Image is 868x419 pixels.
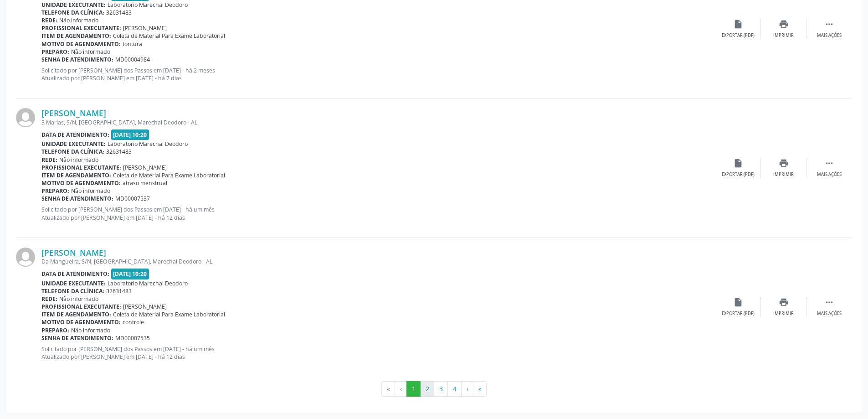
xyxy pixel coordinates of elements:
[41,171,111,179] b: Item de agendamento:
[420,381,434,397] button: Go to page 2
[41,131,109,139] b: Data de atendimento:
[106,9,132,16] span: 32631483
[817,171,842,178] div: Mais ações
[41,32,111,40] b: Item de agendamento:
[123,303,167,310] span: [PERSON_NAME]
[779,297,789,307] i: print
[41,140,106,148] b: Unidade executante:
[41,206,715,221] p: Solicitado por [PERSON_NAME] dos Passos em [DATE] - há um mês Atualizado por [PERSON_NAME] em [DA...
[41,303,121,310] b: Profissional executante:
[473,381,487,397] button: Go to last page
[59,156,98,164] span: Não informado
[41,318,121,326] b: Motivo de agendamento:
[115,334,150,342] span: MD00007535
[824,19,834,29] i: 
[779,19,789,29] i: print
[41,195,113,202] b: Senha de atendimento:
[41,40,121,48] b: Motivo de agendamento:
[41,9,104,16] b: Telefone da clínica:
[733,19,743,29] i: insert_drive_file
[16,381,852,397] ul: Pagination
[59,295,98,303] span: Não informado
[434,381,448,397] button: Go to page 3
[773,32,794,39] div: Imprimir
[41,258,715,265] div: Da Mangueira, S/N, [GEOGRAPHIC_DATA], Marechal Deodoro - AL
[41,310,111,318] b: Item de agendamento:
[113,32,225,40] span: Coleta de Material Para Exame Laboratorial
[41,156,57,164] b: Rede:
[461,381,473,397] button: Go to next page
[111,129,149,140] span: [DATE] 10:20
[41,108,106,118] a: [PERSON_NAME]
[41,270,109,278] b: Data de atendimento:
[773,171,794,178] div: Imprimir
[733,297,743,307] i: insert_drive_file
[123,179,167,187] span: atraso menstrual
[447,381,462,397] button: Go to page 4
[113,171,225,179] span: Coleta de Material Para Exame Laboratorial
[41,148,104,155] b: Telefone da clínica:
[41,248,106,258] a: [PERSON_NAME]
[41,326,69,334] b: Preparo:
[106,148,132,155] span: 32631483
[115,195,150,202] span: MD00007537
[59,16,98,24] span: Não informado
[123,24,167,32] span: [PERSON_NAME]
[41,67,715,82] p: Solicitado por [PERSON_NAME] dos Passos em [DATE] - há 2 meses Atualizado por [PERSON_NAME] em [D...
[817,32,842,39] div: Mais ações
[41,179,121,187] b: Motivo de agendamento:
[115,56,150,63] span: MD00004984
[722,32,755,39] div: Exportar (PDF)
[16,248,35,267] img: img
[41,345,715,361] p: Solicitado por [PERSON_NAME] dos Passos em [DATE] - há um mês Atualizado por [PERSON_NAME] em [DA...
[824,297,834,307] i: 
[71,326,110,334] span: Não informado
[406,381,421,397] button: Go to page 1
[71,187,110,195] span: Não informado
[779,158,789,168] i: print
[733,158,743,168] i: insert_drive_file
[108,279,188,287] span: Laboratorio Marechal Deodoro
[41,334,113,342] b: Senha de atendimento:
[722,310,755,317] div: Exportar (PDF)
[106,287,132,295] span: 32631483
[123,318,144,326] span: controle
[108,1,188,9] span: Laboratorio Marechal Deodoro
[71,48,110,56] span: Não informado
[41,295,57,303] b: Rede:
[824,158,834,168] i: 
[41,16,57,24] b: Rede:
[41,1,106,9] b: Unidade executante:
[111,269,149,279] span: [DATE] 10:20
[722,171,755,178] div: Exportar (PDF)
[41,287,104,295] b: Telefone da clínica:
[123,164,167,171] span: [PERSON_NAME]
[16,108,35,127] img: img
[123,40,142,48] span: tontura
[41,187,69,195] b: Preparo:
[41,279,106,287] b: Unidade executante:
[41,119,715,126] div: 3 Marias, S/N, [GEOGRAPHIC_DATA], Marechal Deodoro - AL
[817,310,842,317] div: Mais ações
[108,140,188,148] span: Laboratorio Marechal Deodoro
[41,24,121,32] b: Profissional executante:
[41,164,121,171] b: Profissional executante:
[41,48,69,56] b: Preparo:
[773,310,794,317] div: Imprimir
[113,310,225,318] span: Coleta de Material Para Exame Laboratorial
[41,56,113,63] b: Senha de atendimento:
